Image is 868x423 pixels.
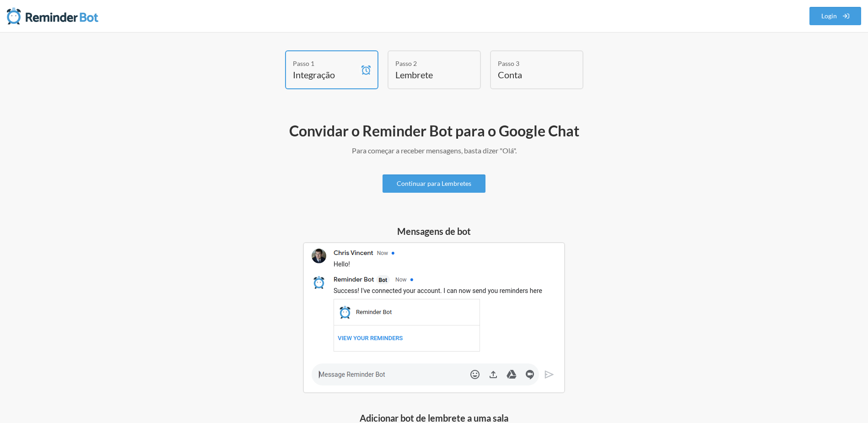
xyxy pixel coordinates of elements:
p: Para começar a receber mensagens, basta dizer "Olá". [169,145,700,156]
img: Bot de lembrete [7,7,98,25]
h4: Conta [498,68,562,81]
a: Continuar para Lembretes [383,174,485,193]
div: Passo 3 [498,59,562,68]
a: Login [809,7,862,25]
div: Passo 1 [293,59,357,68]
h4: Lembrete [395,68,459,81]
font: Login [821,7,837,25]
h5: Mensagens de bot [303,225,565,238]
div: Passo 2 [395,59,459,68]
h2: Convidar o Reminder Bot para o Google Chat [169,121,700,141]
h4: Integração [293,68,357,81]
